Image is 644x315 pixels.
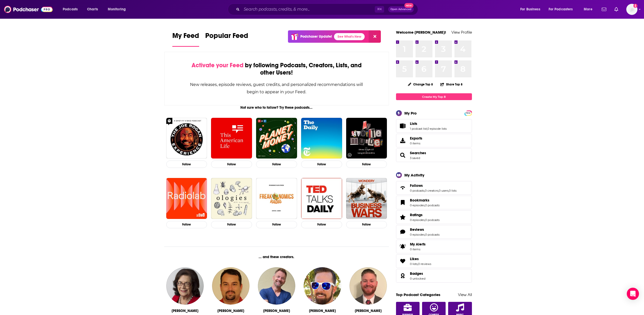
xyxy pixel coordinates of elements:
[410,242,426,246] span: My Alerts
[256,178,297,219] img: Freakonomics Radio
[449,189,456,192] a: 0 lists
[410,121,417,126] span: Lists
[520,6,540,13] span: For Business
[172,309,198,313] div: Michelle Grattan
[59,5,84,13] button: open menu
[425,218,425,222] span: ,
[627,288,639,300] div: Open Intercom Messenger
[410,271,425,276] a: Badges
[410,233,425,236] a: 0 episodes
[398,272,408,279] a: Badges
[300,34,332,39] p: Podchaser Update!
[334,33,365,40] a: See What's New
[410,136,422,141] span: Exports
[458,292,472,297] a: View All
[164,255,389,259] div: ... and these creators.
[410,257,431,261] a: Likes
[108,6,126,13] span: Monitoring
[396,119,472,133] span: Lists
[304,267,341,305] img: Jeremy Grantham
[396,93,472,100] a: Create My Top 8
[410,247,426,251] span: 0 items
[4,5,53,14] a: Podchaser - Follow, Share and Rate Podcasts
[410,156,420,160] a: 3 saved
[600,5,608,14] a: Show notifications dropdown
[256,221,297,228] button: Follow
[256,161,297,168] button: Follow
[633,4,637,8] svg: Add a profile image
[410,151,426,155] a: Searches
[256,118,297,159] img: Planet Money
[258,267,295,305] a: Steve Harper
[166,118,207,159] img: The Joe Rogan Experience
[439,189,448,192] a: 0 users
[205,31,248,43] span: Popular Feed
[398,243,408,250] span: My Alerts
[396,210,472,224] span: Ratings
[172,31,199,47] a: My Feed
[301,118,342,159] img: The Daily
[410,127,427,130] a: 1 podcast list
[211,221,252,228] button: Follow
[410,189,424,192] a: 0 podcasts
[465,111,471,115] a: PRO
[301,161,342,168] button: Follow
[410,198,440,202] a: Bookmarks
[545,5,580,13] button: open menu
[398,137,408,144] span: Exports
[301,221,342,228] button: Follow
[396,148,472,162] span: Searches
[166,221,207,228] button: Follow
[398,199,408,206] a: Bookmarks
[517,5,547,13] button: open menu
[87,6,98,13] span: Charts
[396,181,472,195] span: Follows
[211,178,252,219] img: Ologies with Alie Ward
[427,127,447,130] a: 0 episode lists
[396,134,472,147] a: Exports
[164,105,389,110] div: Not sure who to follow? Try these podcasts...
[390,8,411,11] span: Open Advanced
[396,292,440,297] a: Top Podcast Categories
[166,178,207,219] img: Radiolab
[425,218,440,222] a: 0 podcasts
[580,5,599,13] button: open menu
[346,118,387,159] a: My Favorite Murder with Karen Kilgariff and Georgia Hardstark
[398,258,408,265] a: Likes
[410,227,440,232] a: Reviews
[309,309,336,313] div: Jeremy Grantham
[396,30,446,35] a: Welcome [PERSON_NAME]!
[626,4,637,15] button: Show profile menu
[626,4,637,15] img: User Profile
[626,4,637,15] span: Logged in as nsteagall
[612,5,620,14] a: Show notifications dropdown
[349,267,387,305] img: Ben Cummins
[166,267,204,305] img: Michelle Grattan
[63,6,78,13] span: Podcasts
[375,6,384,13] span: ⌘ K
[84,5,101,13] a: Charts
[346,178,387,219] img: Business Wars
[410,227,424,232] span: Reviews
[425,204,440,207] a: 0 podcasts
[418,262,418,266] span: ,
[263,309,290,313] div: Steve Harper
[410,183,423,188] span: Follows
[242,5,375,13] input: Search podcasts, credits, & more...
[346,221,387,228] button: Follow
[211,118,252,159] a: This American Life
[410,204,425,207] a: 0 episodes
[448,189,449,192] span: ,
[451,30,472,35] a: View Profile
[301,178,342,219] img: TED Talks Daily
